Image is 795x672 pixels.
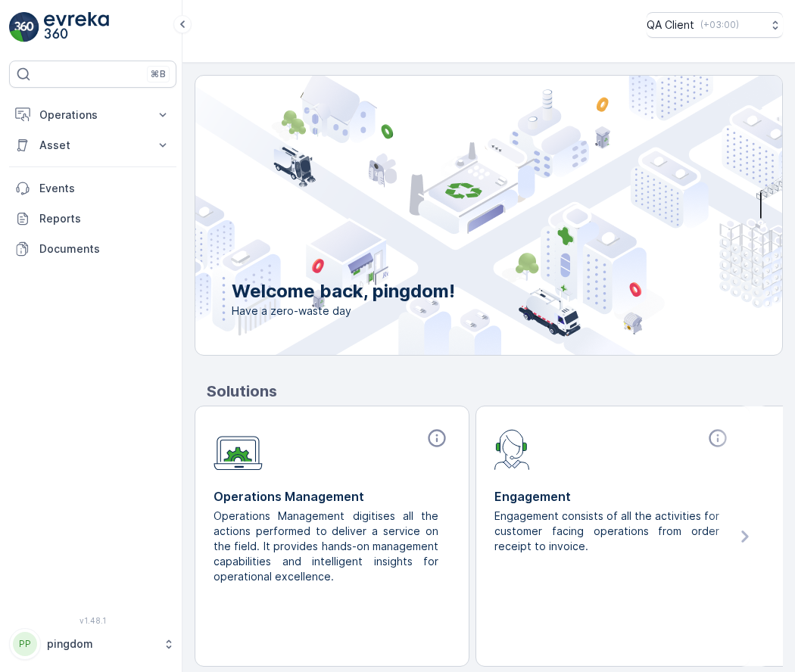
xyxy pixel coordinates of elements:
p: ( +03:00 ) [700,19,739,31]
a: Documents [9,234,176,264]
p: Events [39,181,170,196]
button: QA Client(+03:00) [647,12,783,38]
img: city illustration [127,76,782,355]
img: module-icon [494,428,530,470]
a: Reports [9,204,176,234]
img: logo [9,12,39,42]
a: Events [9,173,176,204]
img: logo_light-DOdMpM7g.png [44,12,109,42]
button: Operations [9,100,176,130]
p: Engagement consists of all the activities for customer facing operations from order receipt to in... [494,509,719,554]
img: module-icon [214,428,263,471]
p: Asset [39,138,146,153]
button: Asset [9,130,176,160]
p: Engagement [494,487,731,506]
p: Solutions [207,380,783,403]
p: Operations Management digitises all the actions performed to deliver a service on the field. It p... [214,509,438,584]
span: Have a zero-waste day [232,303,455,319]
p: Operations [39,107,146,123]
p: QA Client [647,17,694,33]
p: Reports [39,211,170,226]
p: Welcome back, pingdom! [232,279,455,303]
button: PPpingdom [9,628,176,660]
p: Operations Management [214,487,450,506]
span: v 1.48.1 [9,616,176,625]
p: Documents [39,241,170,257]
div: PP [13,632,37,656]
p: pingdom [47,636,155,652]
p: ⌘B [151,68,166,80]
